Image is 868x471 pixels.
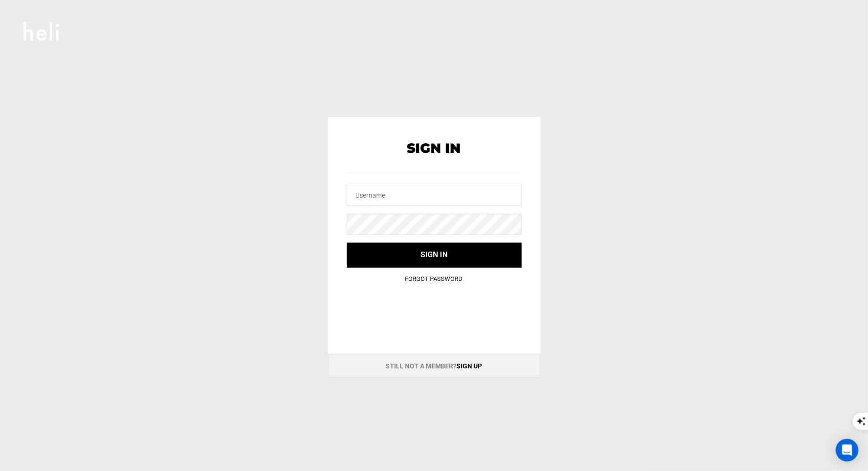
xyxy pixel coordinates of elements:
a: Sign up [457,362,482,370]
h2: Sign In [347,141,522,156]
div: Still not a member? [328,354,541,377]
input: Username [347,185,522,206]
button: Sign in [347,243,522,268]
div: Open Intercom Messenger [836,439,859,462]
a: Forgot Password [405,275,463,282]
